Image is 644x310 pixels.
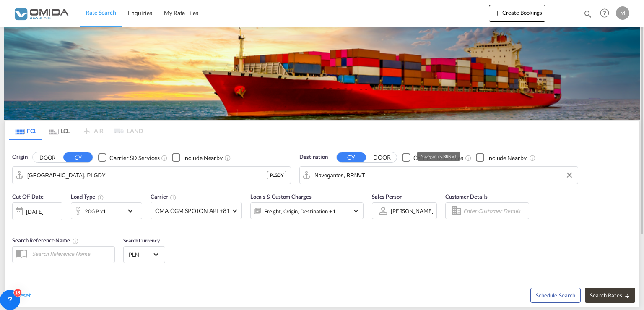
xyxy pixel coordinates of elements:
md-icon: Your search will be saved by the below given name [72,238,79,244]
md-icon: icon-information-outline [97,194,104,201]
md-select: Select Currency: zł PLNPoland Zloty [128,248,161,260]
span: Enquiries [128,9,152,16]
md-icon: icon-chevron-down [125,206,140,216]
md-icon: icon-plus 400-fg [492,8,502,18]
md-icon: Unchecked: Ignores neighbouring ports when fetching rates.Checked : Includes neighbouring ports w... [529,155,536,161]
div: Freight Origin Destination Dock Stuffing [264,205,336,217]
md-checkbox: Checkbox No Ink [172,153,223,162]
md-pagination-wrapper: Use the left and right arrow keys to navigate between tabs [9,121,143,140]
div: PLGDY [267,171,286,179]
md-icon: Unchecked: Ignores neighbouring ports when fetching rates.Checked : Includes neighbouring ports w... [224,155,231,161]
span: Help [597,6,612,20]
md-icon: Unchecked: Search for CY (Container Yard) services for all selected carriers.Checked : Search for... [161,155,168,161]
div: M [616,6,629,20]
div: [DATE] [12,202,62,220]
div: Origin DOOR CY Checkbox No InkUnchecked: Search for CY (Container Yard) services for all selected... [5,140,639,307]
md-checkbox: Checkbox No Ink [476,153,527,162]
span: Load Type [71,193,104,200]
md-input-container: Navegantes, BRNVT [300,167,578,184]
span: CMA CGM SPOTON API +81 [155,207,230,215]
button: CY [337,152,366,162]
input: Search by Port [314,169,574,181]
div: Carrier SD Services [109,154,159,162]
button: DOOR [367,153,397,163]
input: Search Reference Name [28,247,114,260]
div: Help [597,6,616,21]
md-input-container: Gdynia, PLGDY [13,167,291,184]
button: CY [63,152,93,162]
md-tab-item: FCL [9,121,42,140]
div: [PERSON_NAME] [391,208,434,214]
div: [DATE] [26,208,43,215]
span: Locals & Custom Charges [250,193,312,200]
span: Destination [299,153,328,161]
div: Navegantes, BRNVT [421,152,457,161]
span: Search Reference Name [12,237,79,244]
md-tab-item: LCL [42,121,76,140]
img: LCL+%26+FCL+BACKGROUND.png [4,27,640,120]
span: PLN [129,251,152,258]
img: 459c566038e111ed959c4fc4f0a4b274.png [13,4,69,23]
span: My Rate Files [164,9,198,16]
md-icon: icon-magnify [583,9,592,18]
input: Search by Port [27,169,267,181]
div: Carrier SD Services [413,154,463,162]
button: DOOR [33,153,62,163]
span: Rate Search [86,9,116,16]
md-select: Sales Person: MACIEJ ADAM [390,205,434,217]
div: 20GP x1icon-chevron-down [71,202,142,219]
span: Carrier [151,193,177,200]
div: icon-magnify [583,9,592,22]
span: Cut Off Date [12,193,44,200]
button: icon-plus 400-fgCreate Bookings [489,5,545,22]
md-icon: The selected Trucker/Carrierwill be displayed in the rate results If the rates are from another f... [170,194,177,201]
button: Clear Input [563,169,576,181]
div: Freight Origin Destination Dock Stuffingicon-chevron-down [250,202,364,219]
span: Search Currency [123,237,160,244]
span: Origin [12,153,27,161]
button: Note: By default Schedule search will only considerorigin ports, destination ports and cut off da... [530,288,581,303]
span: Customer Details [445,193,488,200]
span: Reset [16,292,31,299]
div: 20GP x1 [85,205,106,217]
div: icon-refreshReset [9,291,31,300]
md-checkbox: Checkbox No Ink [98,153,159,162]
md-icon: Unchecked: Search for CY (Container Yard) services for all selected carriers.Checked : Search for... [465,155,472,161]
md-datepicker: Select [12,219,18,231]
md-icon: icon-chevron-down [351,206,361,216]
span: Sales Person [372,193,402,200]
md-icon: icon-arrow-right [624,293,630,299]
button: Search Ratesicon-arrow-right [585,288,635,303]
input: Enter Customer Details [463,205,526,217]
span: Search Rates [590,292,630,299]
md-checkbox: Checkbox No Ink [402,153,463,162]
div: Include Nearby [487,154,527,162]
div: Include Nearby [183,154,223,162]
